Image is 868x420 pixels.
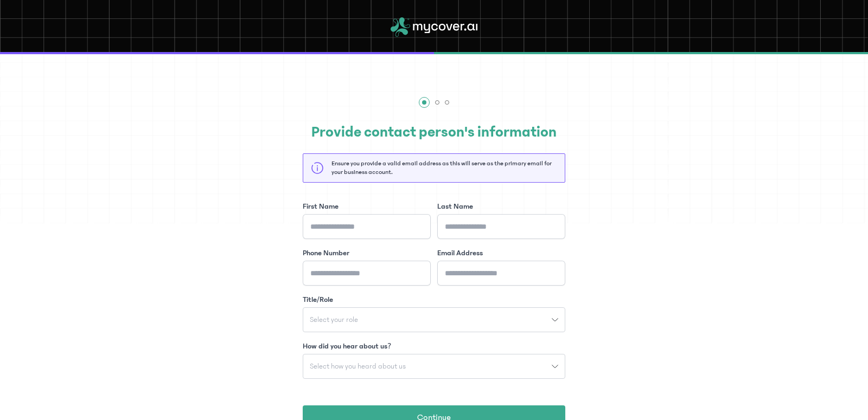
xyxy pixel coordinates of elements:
label: Last Name [437,201,473,212]
label: How did you hear about us? [303,341,391,352]
h2: Provide contact person's information [303,121,565,144]
span: Select your role [303,316,365,324]
label: First Name [303,201,339,212]
p: Ensure you provide a valid email address as this will serve as the primary email for your busines... [331,159,557,177]
span: Select how you heard about us [303,363,412,370]
label: Title/Role [303,294,333,305]
button: Select how you heard about us [303,354,565,379]
button: Select your role [303,307,565,332]
label: Phone Number [303,248,349,259]
label: Email Address [437,248,483,259]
